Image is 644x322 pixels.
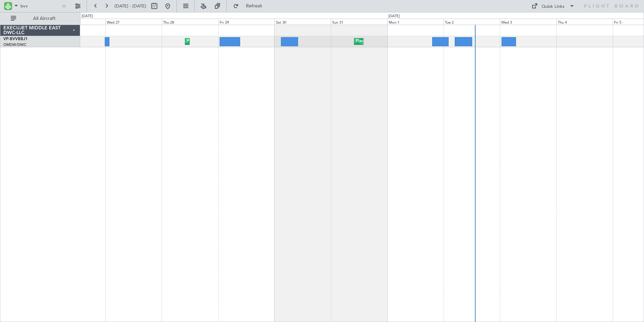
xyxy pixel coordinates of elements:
div: Wed 27 [105,19,162,25]
a: VP-BVVBBJ1 [3,37,28,41]
span: [DATE] - [DATE] [115,3,146,9]
button: Quick Links [528,1,578,11]
div: [DATE] [82,14,93,19]
button: All Aircraft [7,13,73,24]
div: Mon 1 [387,19,444,25]
div: Sat 30 [275,19,331,25]
span: Refresh [240,4,268,8]
div: Fri 29 [218,19,275,25]
a: OMDW/DWC [3,42,27,47]
div: Sun 31 [331,19,387,25]
button: Refresh [230,1,270,11]
div: Thu 4 [556,19,613,25]
div: Planned Maint Dubai (Al Maktoum Intl) [356,36,422,47]
input: A/C (Reg. or Type) [21,1,59,11]
span: VP-BVV [3,37,18,41]
div: Thu 28 [162,19,218,25]
div: Wed 3 [500,19,556,25]
div: [DATE] [388,14,400,19]
div: Planned Maint Dubai (Al Maktoum Intl) [187,36,253,47]
div: Tue 2 [444,19,500,25]
span: All Aircraft [18,16,71,21]
div: Quick Links [542,3,565,10]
